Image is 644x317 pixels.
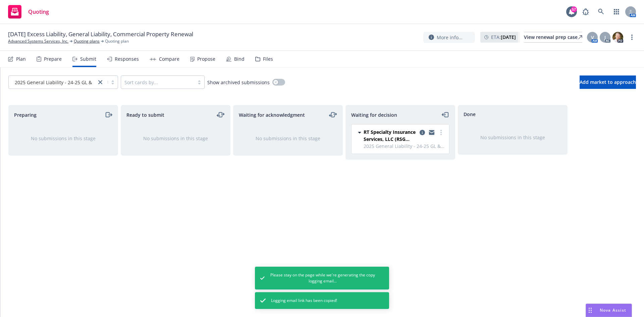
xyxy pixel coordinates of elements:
[159,56,179,62] div: Compare
[44,56,62,62] div: Prepare
[132,135,219,142] div: No submissions in this stage
[270,272,376,284] span: Please stay on the page while we're generating the copy logging email...
[591,34,594,41] span: V
[441,111,449,119] a: moveLeft
[263,56,273,62] div: Files
[96,78,104,86] a: close
[5,2,52,21] a: Quoting
[234,56,245,62] div: Bind
[628,33,636,41] a: more
[469,134,556,141] div: No submissions in this stage
[437,128,445,137] a: more
[423,32,475,43] button: More info...
[612,32,623,43] img: photo
[80,56,96,62] div: Submit
[351,111,397,118] span: Waiting for decision
[16,56,26,62] div: Plan
[239,111,305,118] span: Waiting for acknowledgment
[464,111,476,118] span: Done
[524,32,582,42] div: View renewal prep case
[105,38,129,44] span: Quoting plan
[8,30,193,38] span: [DATE] Excess Liability, General Liability, Commercial Property Renewal
[586,304,594,317] div: Drag to move
[580,79,636,85] span: Add market to approach
[579,5,592,18] a: Report a Bug
[19,135,107,142] div: No submissions in this stage
[524,32,582,43] a: View renewal prep case
[207,79,270,86] span: Show archived submissions
[104,111,112,119] a: moveRight
[8,38,68,44] a: Advanced Systems Services, Inc.
[74,38,100,44] a: Quoting plans
[14,111,37,118] span: Preparing
[437,34,463,41] span: More info...
[418,128,426,137] a: copy logging email
[594,5,608,18] a: Search
[329,111,337,119] a: moveLeftRight
[491,34,516,41] span: ETA :
[12,79,93,86] span: 2025 General Liability - 24-25 GL & GKL
[604,34,606,41] span: J
[244,135,332,142] div: No submissions in this stage
[600,307,626,313] span: Nova Assist
[115,56,139,62] div: Responses
[586,304,632,317] button: Nova Assist
[15,79,102,86] span: 2025 General Liability - 24-25 GL & GKL
[364,143,445,150] span: 2025 General Liability - 24-25 GL & GKL
[28,9,49,14] span: Quoting
[428,128,436,137] a: copy logging email
[271,298,337,304] span: Logging email link has been copied!
[571,6,577,12] div: 57
[610,5,623,18] a: Switch app
[364,128,417,143] span: RT Specialty Insurance Services, LLC (RSG Specialty, LLC)
[126,111,164,118] span: Ready to submit
[217,111,225,119] a: moveLeftRight
[580,75,636,89] button: Add market to approach
[501,34,516,40] strong: [DATE]
[197,56,215,62] div: Propose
